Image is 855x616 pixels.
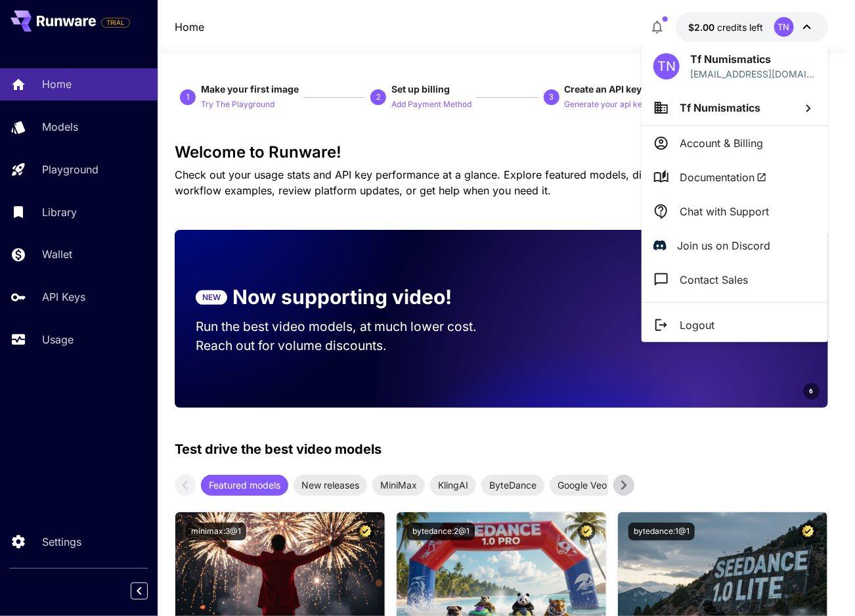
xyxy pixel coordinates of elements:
[690,51,816,67] p: Tf Numismatics
[653,53,680,79] div: TN
[680,317,714,333] p: Logout
[677,238,770,253] p: Join us on Discord
[680,169,767,185] span: Documentation
[642,90,828,125] button: Tf Numismatics
[680,204,769,219] p: Chat with Support
[680,135,763,151] p: Account & Billing
[680,101,760,114] span: Tf Numismatics
[680,272,748,288] p: Contact Sales
[690,67,816,81] div: contact@tfnumismatics.com
[690,67,816,81] p: [EMAIL_ADDRESS][DOMAIN_NAME]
